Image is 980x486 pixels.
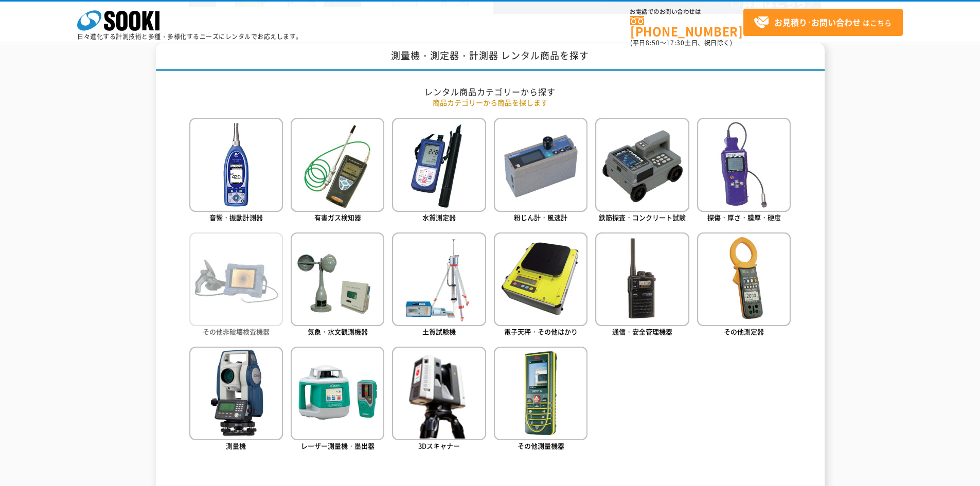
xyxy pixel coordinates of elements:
[494,232,587,339] a: 電子天秤・その他はかり
[189,347,283,440] img: 測量機
[504,327,578,336] span: 電子天秤・その他はかり
[595,232,689,339] a: 通信・安全管理機器
[724,327,764,336] span: その他測定器
[494,232,587,326] img: 電子天秤・その他はかり
[422,212,456,222] span: 水質測定器
[291,118,384,211] img: 有害ガス検知器
[291,232,384,326] img: 気象・水文観測機器
[595,232,689,326] img: 通信・安全管理機器
[697,118,791,224] a: 探傷・厚さ・膜厚・硬度
[595,118,689,211] img: 鉄筋探査・コンクリート試験
[494,347,587,453] a: その他測量機器
[189,232,283,326] img: その他非破壊検査機器
[774,16,861,28] strong: お見積り･お問い合わせ
[314,212,361,222] span: 有害ガス検知器
[189,347,283,453] a: 測量機
[666,38,685,47] span: 17:30
[630,9,743,15] span: お電話でのお問い合わせは
[392,347,486,453] a: 3Dスキャナー
[392,232,486,326] img: 土質試験機
[291,118,384,224] a: 有害ガス検知器
[209,212,263,222] span: 音響・振動計測器
[422,327,456,336] span: 土質試験機
[291,232,384,339] a: 気象・水文観測機器
[189,232,283,339] a: その他非破壊検査機器
[418,441,460,451] span: 3Dスキャナー
[518,441,564,451] span: その他測量機器
[156,43,825,71] h1: 測量機・測定器・計測器 レンタル商品を探す
[226,441,246,451] span: 測量機
[189,118,283,224] a: 音響・振動計測器
[301,441,375,451] span: レーザー測量機・墨出器
[494,347,587,440] img: その他測量機器
[189,86,791,97] h2: レンタル商品カテゴリーから探す
[494,118,587,224] a: 粉じん計・風速計
[612,327,672,336] span: 通信・安全管理機器
[743,9,903,36] a: お見積り･お問い合わせはこちら
[203,327,270,336] span: その他非破壊検査機器
[392,232,486,339] a: 土質試験機
[754,15,892,30] span: はこちら
[599,212,686,222] span: 鉄筋探査・コンクリート試験
[291,347,384,453] a: レーザー測量機・墨出器
[697,118,791,211] img: 探傷・厚さ・膜厚・硬度
[189,118,283,211] img: 音響・振動計測器
[392,118,486,224] a: 水質測定器
[630,38,732,47] span: (平日 ～ 土日、祝日除く)
[707,212,781,222] span: 探傷・厚さ・膜厚・硬度
[308,327,368,336] span: 気象・水文観測機器
[595,118,689,224] a: 鉄筋探査・コンクリート試験
[77,33,302,40] p: 日々進化する計測技術と多種・多様化するニーズにレンタルでお応えします。
[189,97,791,108] p: 商品カテゴリーから商品を探します
[291,347,384,440] img: レーザー測量機・墨出器
[697,232,791,326] img: その他測定器
[630,16,743,37] a: [PHONE_NUMBER]
[392,347,486,440] img: 3Dスキャナー
[494,118,587,211] img: 粉じん計・風速計
[514,212,567,222] span: 粉じん計・風速計
[392,118,486,211] img: 水質測定器
[697,232,791,339] a: その他測定器
[646,38,660,47] span: 8:50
